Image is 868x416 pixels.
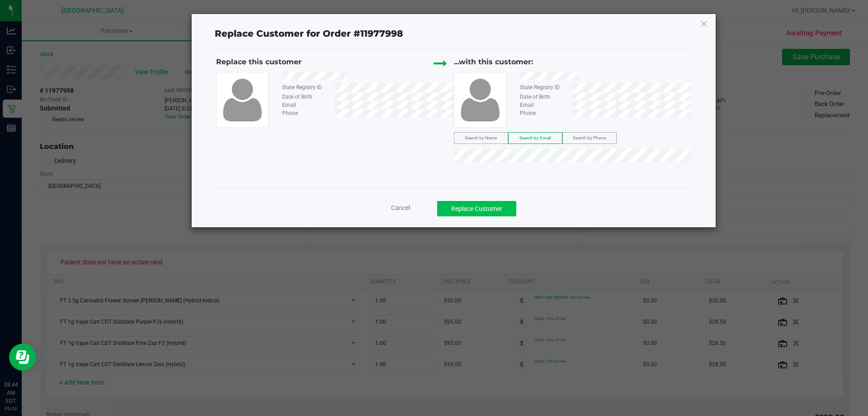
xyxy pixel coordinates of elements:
[456,76,504,124] img: user-icon.png
[513,109,572,117] div: Phone
[465,135,497,140] span: Search by Name
[437,201,516,216] button: Replace Customer
[9,344,36,371] iframe: Resource center
[275,101,335,109] div: Email
[275,83,335,91] div: State Registry ID
[218,76,266,124] img: user-icon.png
[513,93,572,101] div: Date of Birth
[519,135,551,140] span: Search by Email
[209,26,408,42] span: Replace Customer for Order #11977998
[513,83,572,91] div: State Registry ID
[573,135,606,140] span: Search by Phone
[275,93,335,101] div: Date of Birth
[454,57,533,66] span: ...with this customer:
[391,204,410,211] span: Cancel
[216,57,302,66] span: Replace this customer
[513,101,572,109] div: Email
[275,109,335,117] div: Phone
